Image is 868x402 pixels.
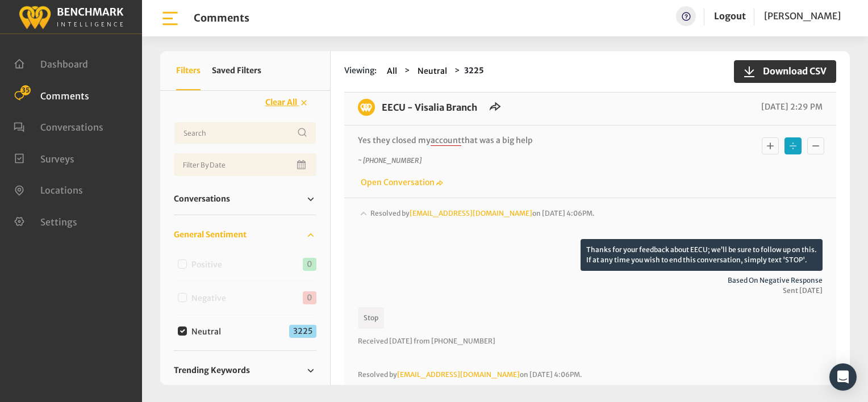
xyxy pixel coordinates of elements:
[18,3,124,31] img: benchmark
[174,191,316,208] a: Conversations
[756,64,827,78] span: Download CSV
[14,120,103,132] a: Conversations
[714,10,746,22] a: Logout
[370,209,595,217] span: Resolved by on [DATE] 4:06PM.
[176,51,201,90] button: Filters
[714,6,746,26] a: Logout
[414,65,450,78] button: Neutral
[40,90,89,101] span: Comments
[358,156,422,165] i: ~ [PHONE_NUMBER]
[581,239,823,271] p: Thanks for your feedback about EECU; we’ll be sure to follow up on this. If at any time you wish ...
[40,122,103,133] span: Conversations
[303,258,316,271] span: 0
[303,291,316,304] span: 0
[464,65,484,76] strong: 3225
[187,259,231,271] label: Positive
[358,207,823,239] div: Resolved by[EMAIL_ADDRESS][DOMAIN_NAME]on [DATE] 4:06PM.
[358,370,582,379] span: Resolved by on [DATE] 4:06PM.
[295,153,310,176] button: Open Calendar
[174,365,250,376] span: Trending Keywords
[174,153,316,176] input: Date range input field
[40,216,77,227] span: Settings
[358,99,375,116] img: benchmark
[382,102,477,113] a: EECU - Visalia Branch
[174,193,230,205] span: Conversations
[187,292,235,304] label: Negative
[187,326,230,338] label: Neutral
[764,6,841,26] a: [PERSON_NAME]
[358,337,388,345] span: Received
[14,57,88,69] a: Dashboard
[14,215,77,227] a: Settings
[358,135,707,146] p: Yes they closed my that was a big help
[759,135,827,157] div: Basic example
[358,307,384,329] p: Stop
[258,93,316,112] button: Clear All
[358,275,823,286] span: Based on negative response
[14,89,89,101] a: Comments 35
[758,102,823,112] span: [DATE] 2:29 PM
[174,229,247,241] span: General Sentiment
[14,152,74,164] a: Surveys
[375,99,484,116] h6: EECU - Visalia Branch
[414,337,495,345] span: from [PHONE_NUMBER]
[178,326,187,336] input: Neutral
[358,286,823,296] span: Sent [DATE]
[358,177,443,187] a: Open Conversation
[194,12,249,24] h1: Comments
[174,362,316,379] a: Trending Keywords
[829,363,857,391] div: Open Intercom Messenger
[389,337,412,345] span: [DATE]
[160,9,180,28] img: bar
[212,51,261,90] button: Saved Filters
[734,60,836,83] button: Download CSV
[14,183,83,195] a: Locations
[40,58,88,70] span: Dashboard
[265,97,297,107] span: Clear All
[431,135,461,146] span: account
[174,122,316,144] input: Username
[20,85,31,95] span: 35
[344,65,377,78] span: Viewing:
[40,153,74,164] span: Surveys
[289,325,316,338] span: 3225
[174,227,316,244] a: General Sentiment
[40,185,83,196] span: Locations
[764,10,841,22] span: [PERSON_NAME]
[397,370,520,379] a: [EMAIL_ADDRESS][DOMAIN_NAME]
[383,65,400,78] button: All
[410,209,532,217] a: [EMAIL_ADDRESS][DOMAIN_NAME]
